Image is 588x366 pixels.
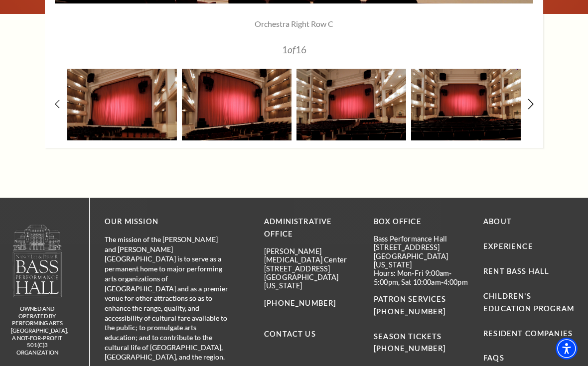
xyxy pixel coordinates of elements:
img: A theater interior featuring a red curtain, empty seats, and elegant architectural details. [67,69,177,140]
p: Orchestra Right Row C [102,18,486,29]
a: call 817-212-4300 [264,299,336,307]
p: SEASON TICKETS [374,318,468,356]
a: About [483,217,512,226]
p: [STREET_ADDRESS] [264,264,359,273]
span: of [288,44,295,55]
p: PATRON SERVICES [374,293,468,318]
p: 1 16 [102,45,486,54]
p: Hours: Mon-Fri 9:00am-5:00pm, Sat 10:00am-4:00pm [374,269,468,286]
a: Children's Education Program [483,292,574,313]
p: OUR MISSION [105,216,229,228]
img: A spacious theater interior with a red curtain, rows of seats, and elegant balconies. Soft lighti... [296,69,406,140]
a: Rent Bass Hall [483,267,549,275]
p: [STREET_ADDRESS] [374,243,468,251]
p: owned and operated by Performing Arts [GEOGRAPHIC_DATA], A NOT-FOR-PROFIT 501(C)3 ORGANIZATION [11,305,63,356]
p: The mission of the [PERSON_NAME] and [PERSON_NAME][GEOGRAPHIC_DATA] is to serve as a permanent ho... [105,235,229,362]
img: owned and operated by Performing Arts Fort Worth, A NOT-FOR-PROFIT 501(C)3 ORGANIZATION [12,224,63,297]
img: A grand theater interior featuring a red curtain, multiple seating levels, and elegant lighting. [411,69,521,140]
img: A theater interior featuring a red curtain, empty seats, and elegant balconies. [182,69,292,140]
a: FAQs [483,354,504,362]
p: BOX OFFICE [374,216,468,228]
a: Experience [483,242,533,250]
a: call 817-212-4450 [374,344,445,353]
a: Contact Us [264,330,316,338]
p: Bass Performance Hall [374,235,468,243]
div: Accessibility Menu [556,338,578,360]
p: Administrative Office [264,216,359,241]
a: Resident Companies [483,329,573,338]
p: [GEOGRAPHIC_DATA][US_STATE] [264,273,359,290]
p: [GEOGRAPHIC_DATA][US_STATE] [374,252,468,269]
a: call 817-212-4280 [374,307,445,316]
p: [PERSON_NAME][MEDICAL_DATA] Center [264,247,359,264]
